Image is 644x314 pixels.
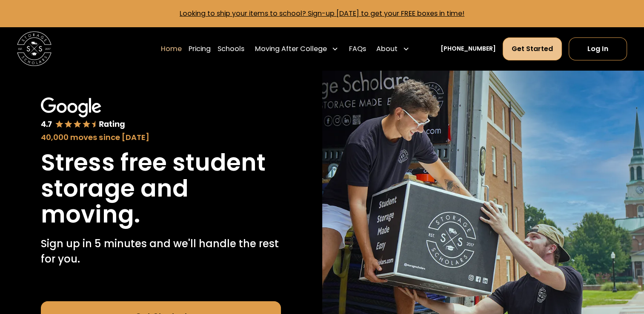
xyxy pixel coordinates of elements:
[41,97,125,129] img: Google 4.7 star rating
[440,44,495,53] a: [PHONE_NUMBER]
[180,9,464,18] a: Looking to ship your items to school? Sign-up [DATE] to get your FREE boxes in time!
[251,37,342,61] div: Moving After College
[41,236,281,267] p: Sign up in 5 minutes and we'll handle the rest for you.
[376,44,398,54] div: About
[41,131,281,143] div: 40,000 moves since [DATE]
[17,31,52,66] img: Storage Scholars main logo
[41,150,281,228] h1: Stress free student storage and moving.
[373,37,413,61] div: About
[218,37,244,61] a: Schools
[161,37,182,61] a: Home
[189,37,211,61] a: Pricing
[569,37,627,60] a: Log In
[503,37,562,60] a: Get Started
[255,44,326,54] div: Moving After College
[349,37,366,61] a: FAQs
